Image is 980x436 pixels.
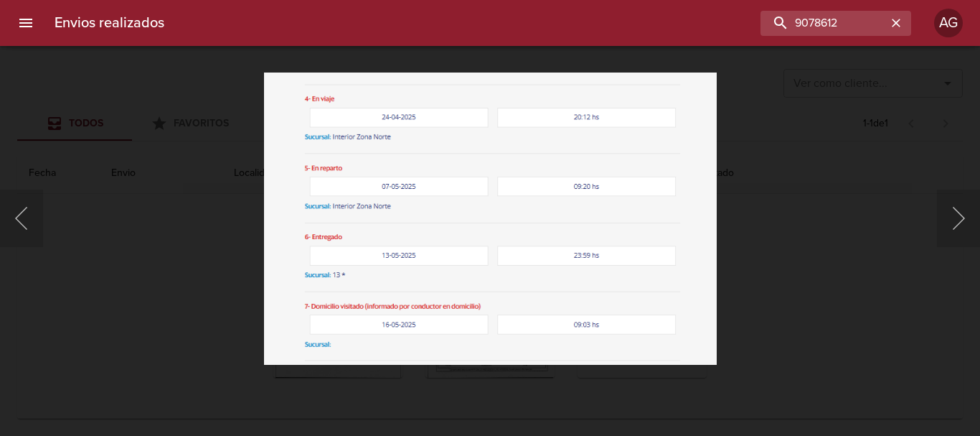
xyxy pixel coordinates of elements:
[760,11,887,36] input: buscar
[55,11,164,34] h6: Envios realizados
[264,72,716,364] img: Image
[937,190,980,247] button: Siguiente
[934,9,963,37] div: Abrir información de usuario
[9,6,43,40] button: menu
[934,9,963,37] div: AG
